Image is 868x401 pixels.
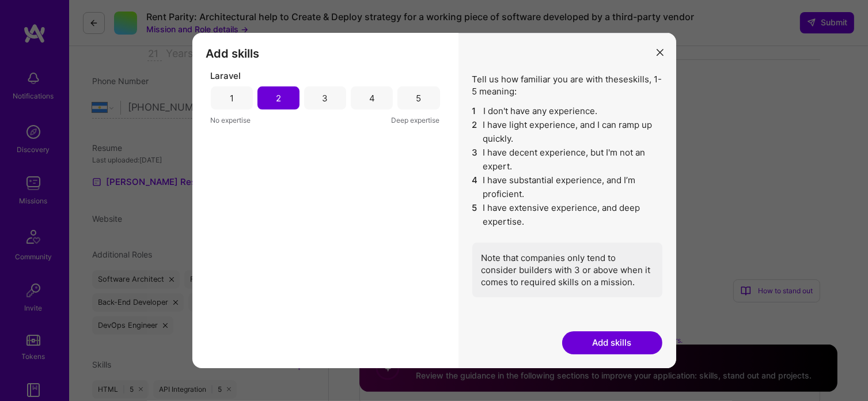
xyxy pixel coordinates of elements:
button: Add skills [562,331,662,354]
li: I don't have any experience. [472,104,662,118]
div: 3 [323,92,328,104]
div: Note that companies only tend to consider builders with 3 or above when it comes to required skil... [472,243,662,297]
span: 1 [472,104,479,118]
span: 2 [472,118,479,146]
h3: Add skills [206,47,445,60]
span: No expertise [211,114,251,126]
li: I have extensive experience, and deep expertise. [472,201,662,229]
span: 4 [472,173,479,201]
li: I have decent experience, but I'm not an expert. [472,146,662,173]
div: 4 [369,92,375,104]
i: icon Close [657,49,664,56]
div: modal [192,33,676,368]
div: 5 [416,92,421,104]
li: I have substantial experience, and I’m proficient. [472,173,662,201]
li: I have light experience, and I can ramp up quickly. [472,118,662,146]
div: 2 [276,92,281,104]
span: 3 [472,146,479,173]
span: Laravel [211,70,241,82]
div: Tell us how familiar you are with these skills , 1-5 meaning: [472,73,662,297]
div: 1 [230,92,234,104]
span: 5 [472,201,479,229]
span: Deep expertise [392,114,440,126]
